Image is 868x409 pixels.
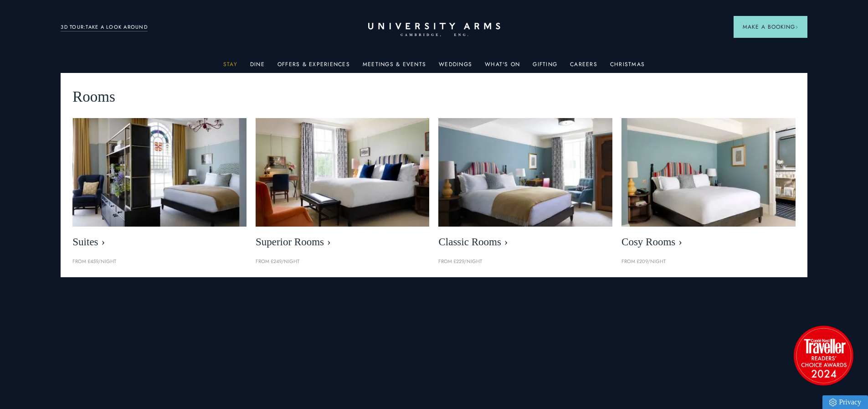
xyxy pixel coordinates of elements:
[438,118,612,253] a: image-7eccef6fe4fe90343db89eb79f703814c40db8b4-400x250-jpg Classic Rooms
[795,26,798,29] img: Arrow icon
[438,258,612,266] p: From £229/night
[485,61,520,73] a: What's On
[72,118,247,227] img: image-21e87f5add22128270780cf7737b92e839d7d65d-400x250-jpg
[72,85,115,109] span: Rooms
[533,61,557,73] a: Gifting
[438,118,612,227] img: image-7eccef6fe4fe90343db89eb79f703814c40db8b4-400x250-jpg
[223,61,237,73] a: Stay
[256,118,430,227] img: image-5bdf0f703dacc765be5ca7f9d527278f30b65e65-400x250-jpg
[743,23,798,31] span: Make a Booking
[438,236,612,249] span: Classic Rooms
[621,258,796,266] p: From £209/night
[363,61,426,73] a: Meetings & Events
[610,61,645,73] a: Christmas
[277,61,350,73] a: Offers & Experiences
[256,118,430,253] a: image-5bdf0f703dacc765be5ca7f9d527278f30b65e65-400x250-jpg Superior Rooms
[570,61,597,73] a: Careers
[256,236,430,249] span: Superior Rooms
[822,395,868,409] a: Privacy
[734,16,807,38] button: Make a BookingArrow icon
[789,321,858,389] img: image-2524eff8f0c5d55edbf694693304c4387916dea5-1501x1501-png
[368,23,500,37] a: Home
[72,236,247,249] span: Suites
[72,258,247,266] p: From £459/night
[621,236,796,249] span: Cosy Rooms
[621,118,796,253] a: image-0c4e569bfe2498b75de12d7d88bf10a1f5f839d4-400x250-jpg Cosy Rooms
[829,399,837,406] img: Privacy
[621,118,796,227] img: image-0c4e569bfe2498b75de12d7d88bf10a1f5f839d4-400x250-jpg
[61,23,148,31] a: 3D TOUR:TAKE A LOOK AROUND
[256,258,430,266] p: From £249/night
[439,61,472,73] a: Weddings
[250,61,265,73] a: Dine
[72,118,247,253] a: image-21e87f5add22128270780cf7737b92e839d7d65d-400x250-jpg Suites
